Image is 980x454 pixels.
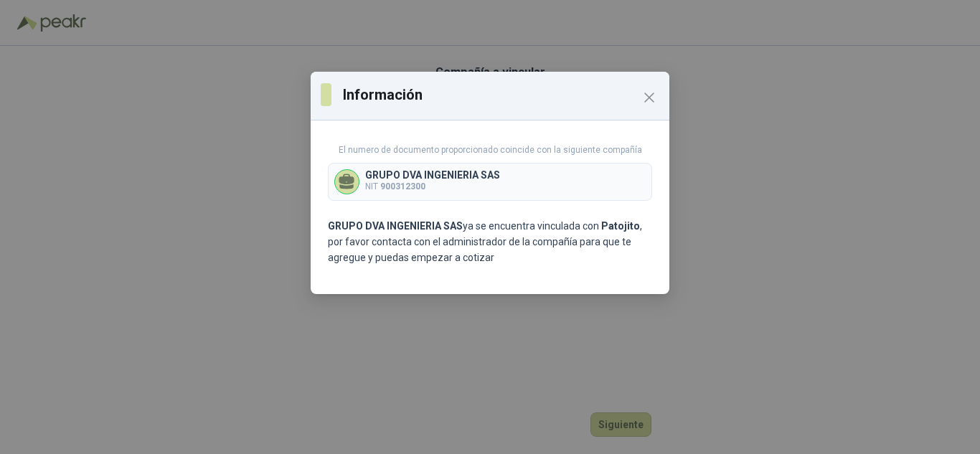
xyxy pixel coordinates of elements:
[365,180,500,194] p: NIT
[380,181,425,191] b: 900312300
[328,143,652,157] p: El numero de documento proporcionado coincide con la siguiente compañía
[328,218,652,265] p: ya se encuentra vinculada con , por favor contacta con el administrador de la compañía para que t...
[365,170,500,180] p: GRUPO DVA INGENIERIA SAS
[638,86,661,109] button: Close
[328,220,463,232] b: GRUPO DVA INGENIERIA SAS
[601,220,640,232] b: Patojito
[343,84,659,105] h3: Información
